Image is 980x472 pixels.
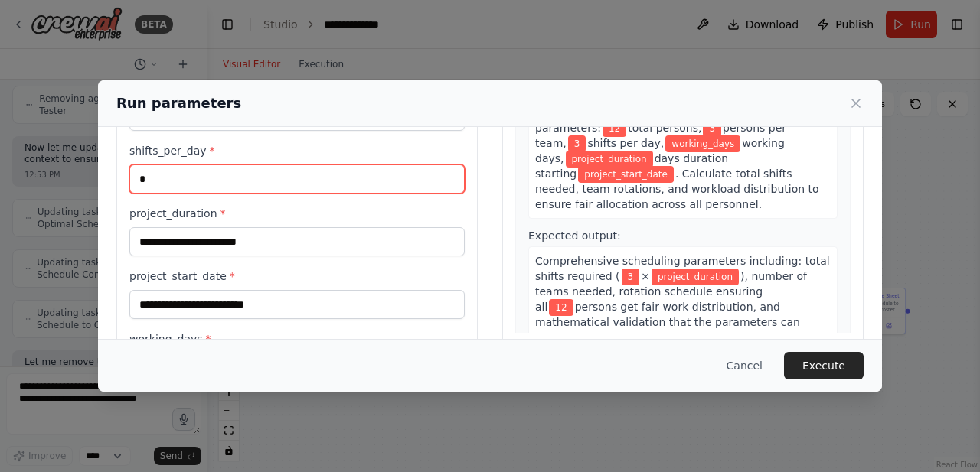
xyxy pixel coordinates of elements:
[703,120,721,137] span: Variable: persons_per_team
[652,269,739,285] span: Variable: project_duration
[535,152,728,180] span: days duration starting
[129,331,465,347] label: working_days
[129,206,465,221] label: project_duration
[535,122,786,149] span: persons per team,
[535,106,729,134] span: Analyze and prepare the scheduling parameters:
[129,269,465,284] label: project_start_date
[535,168,819,210] span: . Calculate total shifts needed, team rotations, and workload distribution to ensure fair allocat...
[116,93,241,114] h2: Run parameters
[129,143,465,158] label: shifts_per_day
[578,166,674,183] span: Variable: project_start_date
[535,270,807,313] span: ), number of teams needed, rotation schedule ensuring all
[622,269,640,285] span: Variable: shifts_per_day
[714,352,775,379] button: Cancel
[587,137,664,149] span: shifts per day,
[535,137,785,164] span: working days,
[549,299,573,316] span: Variable: total_persons_available
[535,301,800,343] span: persons get fair work distribution, and mathematical validation that the parameters can create a ...
[603,120,626,137] span: Variable: total_persons_available
[784,352,864,379] button: Execute
[641,270,650,282] span: ×
[535,255,830,282] span: Comprehensive scheduling parameters including: total shifts required (
[665,135,740,152] span: Variable: working_days
[566,151,653,168] span: Variable: project_duration
[628,122,701,134] span: total persons,
[528,229,621,242] span: Expected output:
[568,135,586,152] span: Variable: shifts_per_day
